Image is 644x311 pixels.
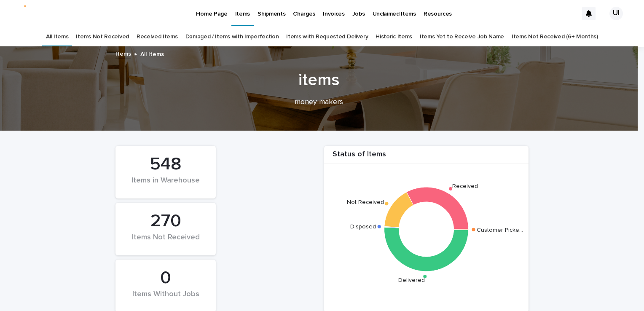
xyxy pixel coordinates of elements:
a: Items Not Received [76,27,129,47]
a: Items Yet to Receive Job Name [420,27,504,47]
div: 270 [130,211,201,232]
a: Damaged / Items with Imperfection [185,27,279,47]
div: Items in Warehouse [130,176,201,194]
p: All Items [140,49,164,58]
a: Items [115,48,131,58]
h1: items [112,70,525,90]
a: Items with Requested Delivery [286,27,368,47]
text: Received [452,183,478,189]
img: 5yOki1ziR4k5KzI1PqqkqnF1ioFxf5l2-cTf8vU-11Q [17,5,65,22]
text: Not Received [347,199,384,205]
a: Historic Items [376,27,412,47]
text: Delivered [398,277,425,283]
p: money makers [150,98,487,107]
div: 548 [130,154,201,175]
text: Disposed [350,224,376,230]
a: Items Not Received (6+ Months) [512,27,598,47]
div: Status of Items [324,150,529,164]
div: Items Without Jobs [130,290,201,308]
div: UI [609,7,623,20]
a: Received Items [137,27,178,47]
text: Customer Picke… [477,227,523,233]
div: Items Not Received [130,233,201,251]
a: All Items [46,27,68,47]
div: 0 [130,268,201,289]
